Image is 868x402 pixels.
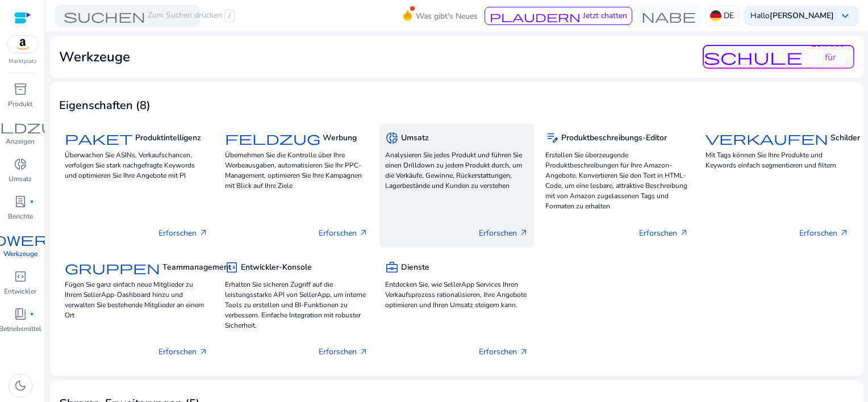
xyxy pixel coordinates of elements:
p: Erhalten Sie sicheren Zugriff auf die leistungsstarke API von SellerApp, um interne Tools zu erst... [225,279,368,330]
h5: Produktintelligenz [135,133,201,143]
span: Feldzug [225,131,320,145]
p: Überwachen Sie ASINs, Verkaufschancen, verfolgen Sie stark nachgefragte Keywords und optimieren S... [65,150,208,181]
span: arrow_outward [679,228,688,237]
span: inventory_2 [14,82,27,96]
span: Gruppen [65,261,160,274]
img: de.svg [710,10,721,22]
span: book_4 [14,307,27,321]
h5: Teammanagement [162,263,231,273]
p: Hallo [750,12,834,20]
p: Entwickler [4,286,36,296]
span: arrow_outward [359,347,368,357]
span: business_center [385,261,399,274]
h5: Schilder [831,133,860,143]
h5: Umsatz [401,133,429,143]
span: / [224,10,235,22]
span: fiber_manual_record [30,312,34,316]
h5: Dienste [401,263,429,273]
span: dark_mode [14,379,27,392]
font: Erforschen [158,346,197,358]
span: Jetzt chatten [583,10,627,21]
span: verkaufen [706,131,828,145]
span: arrow_outward [840,228,849,237]
span: Was gibt's Neues [416,6,478,26]
span: arrow_outward [519,347,528,357]
h2: Werkzeuge [59,49,130,65]
font: Erforschen [158,227,197,239]
p: Werkzeuge [3,249,37,259]
p: Berichte [8,211,33,221]
span: Paket [65,131,133,145]
span: arrow_outward [199,347,208,357]
h3: Eigenschaften (8) [59,99,151,112]
span: code_blocks [14,270,27,283]
span: edit_note [545,131,559,145]
p: Übernehmen Sie die Kontrolle über Ihre Werbeausgaben, automatisieren Sie Ihr PPC-Management, opti... [225,150,368,191]
p: Fügen Sie ganz einfach neue Mitglieder zu Ihrem SellerApp-Dashboard hinzu und verwalten Sie beste... [65,279,208,320]
span: code_blocks [225,261,239,274]
p: Erstellen Sie überzeugende Produktbeschreibungen für Ihre Amazon-Angebote. Konvertieren Sie den T... [545,150,688,211]
span: plaudern [490,11,581,22]
p: Marktplatz [9,57,37,66]
h5: Produktbeschreibungs-Editor [561,133,667,143]
span: Schule [704,49,803,65]
span: suchen [64,9,145,23]
h5: Werbung [323,133,357,143]
img: amazon.svg [7,36,38,53]
font: Erforschen [639,227,677,239]
p: DE [724,6,734,26]
p: Produkt [8,99,32,109]
p: Entdecken Sie, wie SellerApp Services Ihren Verkaufsprozess rationalisieren, Ihre Angebote optimi... [385,279,528,310]
p: Anzeigen [6,136,35,146]
font: Erforschen [799,227,837,239]
font: Erforschen [319,346,357,358]
p: Mit Tags können Sie Ihre Produkte und Keywords einfach segmentieren und filtern [706,150,849,170]
b: [PERSON_NAME] [770,10,834,21]
font: Erforschen [479,346,517,358]
p: Umsatz [9,174,32,184]
font: Zum Suchen drücken [148,10,222,22]
span: Nabe [641,9,696,23]
span: donut_small [385,131,399,145]
h5: Entwickler-Konsole [241,263,312,273]
span: donut_small [14,157,27,171]
span: fiber_manual_record [30,199,34,204]
span: keyboard_arrow_down [838,9,852,23]
span: lab_profile [14,195,27,208]
span: arrow_outward [199,228,208,237]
